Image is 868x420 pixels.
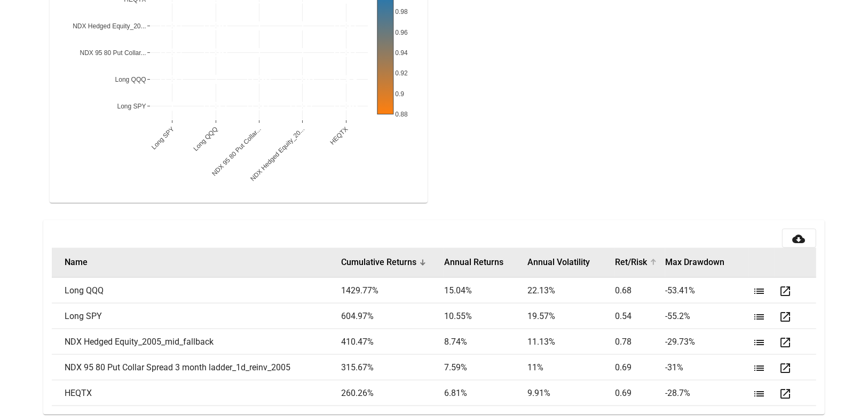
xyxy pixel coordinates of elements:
td: 410.47 % [341,329,444,355]
td: HEQTX [52,380,341,406]
td: 11 % [527,355,615,380]
mat-icon: list [753,362,766,375]
td: 0.78 [615,329,666,355]
td: 260.26 % [341,380,444,406]
td: 6.81 % [444,380,527,406]
td: -31 % [665,355,748,380]
td: 0.54 [615,304,666,329]
td: -53.41 % [665,278,748,304]
td: Long QQQ [52,278,341,304]
td: 1429.77 % [341,278,444,304]
td: NDX 95 80 Put Collar Spread 3 month ladder_1d_reinv_2005 [52,355,341,380]
mat-icon: open_in_new [779,310,792,323]
button: Change sorting for Annual_Volatility [527,257,590,268]
td: NDX Hedged Equity_2005_mid_fallback [52,329,341,355]
td: 19.57 % [527,304,615,329]
mat-icon: open_in_new [779,387,792,400]
td: 22.13 % [527,278,615,304]
mat-icon: list [753,387,766,400]
td: 0.68 [615,278,666,304]
button: Change sorting for Efficient_Frontier [615,257,647,268]
mat-icon: list [753,285,766,298]
mat-icon: list [753,336,766,349]
td: 315.67 % [341,355,444,380]
mat-icon: open_in_new [779,285,792,298]
button: Change sorting for Max_Drawdown [665,257,724,268]
td: 0.69 [615,380,666,406]
button: Change sorting for Cum_Returns_Final [341,257,416,268]
td: -55.2 % [665,304,748,329]
td: Long SPY [52,304,341,329]
mat-icon: list [753,310,766,323]
td: 604.97 % [341,304,444,329]
mat-icon: cloud_download [793,232,806,245]
button: Change sorting for Annual_Returns [444,257,503,268]
td: 15.04 % [444,278,527,304]
td: 7.59 % [444,355,527,380]
button: Change sorting for strategy_name [65,257,88,268]
mat-icon: open_in_new [779,336,792,349]
td: 10.55 % [444,304,527,329]
td: 9.91 % [527,380,615,406]
td: 0.69 [615,355,666,380]
mat-icon: open_in_new [779,362,792,375]
td: 11.13 % [527,329,615,355]
td: 8.74 % [444,329,527,355]
td: -29.73 % [665,329,748,355]
td: -28.7 % [665,380,748,406]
